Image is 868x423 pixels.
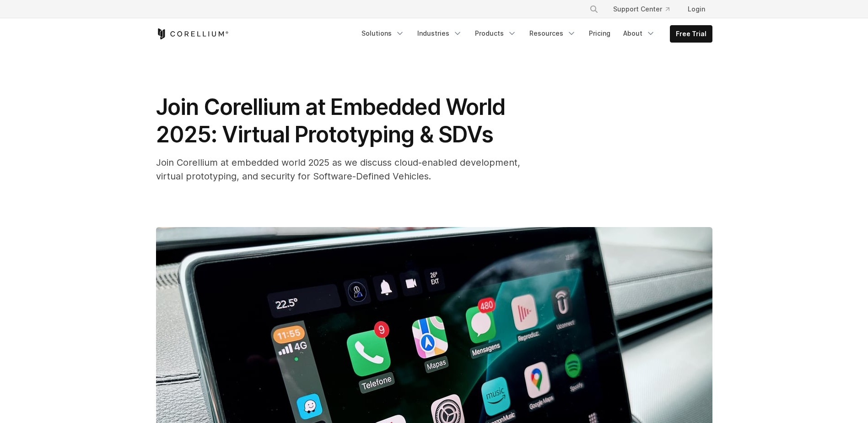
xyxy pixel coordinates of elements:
div: Navigation Menu [578,1,712,17]
a: Support Center [606,1,677,17]
a: Pricing [583,25,616,42]
span: Join Corellium at Embedded World 2025: Virtual Prototyping & SDVs [156,93,505,148]
button: Search [586,1,602,17]
a: Corellium Home [156,28,229,39]
a: About [618,25,661,42]
span: Join Corellium at embedded world 2025 as we discuss cloud-enabled development, virtual prototypin... [156,157,520,182]
a: Industries [412,25,468,42]
a: Solutions [356,25,410,42]
a: Free Trial [670,26,712,42]
div: Navigation Menu [356,25,712,43]
a: Products [469,25,522,42]
a: Resources [524,25,582,42]
a: Login [680,1,712,17]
